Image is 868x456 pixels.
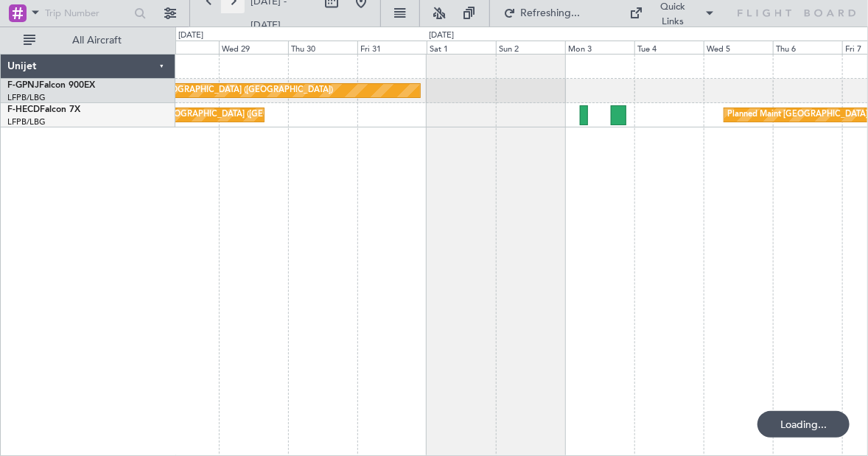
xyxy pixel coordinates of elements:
[16,29,160,52] button: All Aircraft
[757,411,850,438] div: Loading...
[288,41,357,54] div: Thu 30
[429,29,454,42] div: [DATE]
[497,1,586,25] button: Refreshing...
[565,41,634,54] div: Mon 3
[427,41,496,54] div: Sat 1
[357,41,427,54] div: Fri 31
[519,8,581,18] span: Refreshing...
[150,41,219,54] div: Tue 28
[7,105,80,114] a: F-HECDFalcon 7X
[101,80,333,102] div: Planned Maint [GEOGRAPHIC_DATA] ([GEOGRAPHIC_DATA])
[7,81,39,90] span: F-GPNJ
[496,41,565,54] div: Sun 2
[45,2,130,24] input: Trip Number
[7,105,40,114] span: F-HECD
[178,29,203,42] div: [DATE]
[634,41,704,54] div: Tue 4
[7,116,46,127] a: LFPB/LBG
[7,92,46,103] a: LFPB/LBG
[622,1,723,25] button: Quick Links
[104,104,336,126] div: Planned Maint [GEOGRAPHIC_DATA] ([GEOGRAPHIC_DATA])
[7,81,95,90] a: F-GPNJFalcon 900EX
[219,41,288,54] div: Wed 29
[38,35,155,46] span: All Aircraft
[704,41,773,54] div: Wed 5
[773,41,842,54] div: Thu 6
